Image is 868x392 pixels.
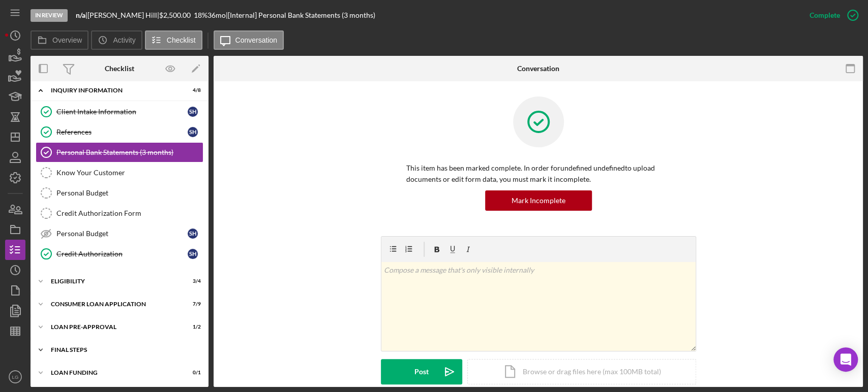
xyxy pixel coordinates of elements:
a: Personal BudgetSH [36,223,203,244]
a: Credit AuthorizationSH [36,244,203,264]
div: Loan Funding [51,370,175,376]
div: | [76,11,87,19]
button: Overview [31,30,88,50]
div: 18 % [194,11,207,19]
div: Checklist [105,64,134,73]
div: Loan Pre-Approval [51,324,175,330]
div: Personal Budget [56,230,188,238]
div: Inquiry Information [51,87,175,93]
div: [PERSON_NAME] Hill | [87,11,159,19]
div: Eligibility [51,278,175,284]
a: Client Intake InformationSH [36,102,203,122]
b: n/a [76,11,85,19]
button: Activity [91,30,142,50]
div: Credit Authorization [56,250,188,258]
div: References [56,128,188,136]
a: Personal Budget [36,183,203,203]
div: Conversation [517,64,559,73]
button: Checklist [145,30,202,50]
p: This item has been marked complete. In order for undefined undefined to upload documents or edit ... [406,162,671,185]
label: Activity [113,36,135,44]
div: 0 / 1 [183,370,201,376]
button: Post [381,359,462,384]
button: Conversation [214,30,284,50]
div: 36 mo [207,11,226,19]
button: LG [5,367,25,387]
div: Mark Incomplete [512,190,565,211]
a: Personal Bank Statements (3 months) [36,142,203,162]
div: Post [414,359,429,384]
div: S H [188,127,198,137]
div: Personal Budget [56,189,203,197]
div: $2,500.00 [159,11,194,19]
label: Conversation [235,36,278,44]
div: Know Your Customer [56,169,203,177]
button: Mark Incomplete [485,190,592,211]
div: 3 / 4 [183,278,201,284]
div: | [Internal] Personal Bank Statements (3 months) [226,11,375,19]
div: 1 / 2 [183,324,201,330]
text: LG [12,374,19,380]
div: Personal Bank Statements (3 months) [56,148,203,156]
a: Credit Authorization Form [36,203,203,223]
div: 4 / 8 [183,87,201,93]
a: Know Your Customer [36,162,203,183]
button: Complete [799,5,863,25]
div: Open Intercom Messenger [833,347,858,372]
div: 7 / 9 [183,301,201,307]
div: Complete [810,5,840,25]
div: Client Intake Information [56,108,188,116]
div: S H [188,107,198,117]
div: Credit Authorization Form [56,209,203,217]
div: S H [188,228,198,239]
div: S H [188,249,198,259]
a: ReferencesSH [36,122,203,142]
label: Overview [52,36,82,44]
div: Consumer Loan Application [51,301,175,307]
div: In Review [31,9,68,22]
label: Checklist [167,36,196,44]
div: FINAL STEPS [51,347,196,353]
